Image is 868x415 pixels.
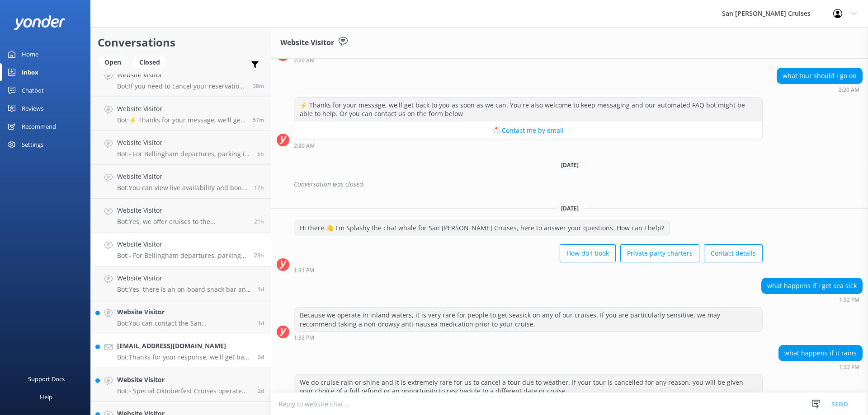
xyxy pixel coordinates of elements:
[777,68,862,84] div: what tour should i go on
[117,218,247,226] p: Bot: Yes, we offer cruises to the [GEOGRAPHIC_DATA][PERSON_NAME], including the [DATE] Harbor Day...
[91,233,271,266] a: Website VisitorBot:- For Bellingham departures, parking is available at the [GEOGRAPHIC_DATA]. It...
[117,150,250,158] p: Bot: - For Bellingham departures, parking is available at the [GEOGRAPHIC_DATA]. It costs $0.50/h...
[117,205,247,215] h4: Website Visitor
[117,184,247,192] p: Bot: You can view live availability and book your cruise online at [URL][DOMAIN_NAME]. Alternativ...
[294,121,762,140] button: 📩 Contact me by email
[254,252,264,259] span: Aug 24 2025 03:26pm (UTC -07:00) America/Tijuana
[762,278,862,294] div: what happens if i get sea sick
[294,57,763,63] div: Jul 24 2025 02:20am (UTC -07:00) America/Tijuana
[258,285,264,293] span: Aug 23 2025 10:59pm (UTC -07:00) America/Tijuana
[778,364,863,370] div: Aug 24 2025 01:33pm (UTC -07:00) America/Tijuana
[839,297,859,303] strong: 1:32 PM
[98,34,264,51] h2: Conversations
[258,387,264,395] span: Aug 22 2025 05:52pm (UTC -07:00) America/Tijuana
[117,172,247,182] h4: Website Visitor
[294,267,763,273] div: Aug 24 2025 01:31pm (UTC -07:00) America/Tijuana
[22,81,44,99] div: Chatbot
[117,353,251,361] p: Bot: Thanks for your response, we'll get back to you as soon as we can during opening hours.
[294,142,763,149] div: Jul 24 2025 02:20am (UTC -07:00) America/Tijuana
[704,244,763,262] button: Contact details
[294,58,315,63] strong: 2:20 AM
[117,285,251,294] p: Bot: Yes, there is an on-board snack bar and a full bar offering beverages on our cruises.
[258,353,264,361] span: Aug 23 2025 01:16pm (UTC -07:00) America/Tijuana
[22,99,43,117] div: Reviews
[117,341,251,351] h4: [EMAIL_ADDRESS][DOMAIN_NAME]
[253,82,264,90] span: Aug 25 2025 01:52pm (UTC -07:00) America/Tijuana
[132,56,167,69] div: Closed
[839,364,859,370] strong: 1:33 PM
[22,135,43,154] div: Settings
[254,184,264,191] span: Aug 24 2025 09:03pm (UTC -07:00) America/Tijuana
[294,335,314,340] strong: 1:32 PM
[253,116,264,124] span: Aug 25 2025 01:34pm (UTC -07:00) America/Tijuana
[91,368,271,402] a: Website VisitorBot:- Special Oktoberfest Cruises operate on [DATE], [DATE], and 4. Cruises depart...
[294,375,762,399] div: We do cruise rain or shine and it is extremely rare for us to cancel a tour due to weather. If yo...
[28,370,65,388] div: Support Docs
[277,177,863,192] div: 2025-07-29T02:28:25.494
[91,165,271,199] a: Website VisitorBot:You can view live availability and book your cruise online at [URL][DOMAIN_NAM...
[91,199,271,233] a: Website VisitorBot:Yes, we offer cruises to the [GEOGRAPHIC_DATA][PERSON_NAME], including the [DA...
[556,205,584,212] span: [DATE]
[14,15,66,30] img: yonder-white-logo.png
[91,266,271,300] a: Website VisitorBot:Yes, there is an on-board snack bar and a full bar offering beverages on our c...
[91,63,271,97] a: Website VisitorBot:If you need to cancel your reservation, please contact the team on [PHONE_NUMB...
[91,334,271,368] a: [EMAIL_ADDRESS][DOMAIN_NAME]Bot:Thanks for your response, we'll get back to you as soon as we can...
[132,57,171,67] a: Closed
[560,244,616,262] button: How do I book
[779,345,862,361] div: what happens if it rains
[761,296,863,303] div: Aug 24 2025 01:32pm (UTC -07:00) America/Tijuana
[91,131,271,165] a: Website VisitorBot:- For Bellingham departures, parking is available at the [GEOGRAPHIC_DATA]. It...
[117,319,251,327] p: Bot: You can contact the San [PERSON_NAME] Cruises team at [PHONE_NUMBER] (toll free), 360.738.80...
[40,388,52,406] div: Help
[258,319,264,327] span: Aug 23 2025 03:56pm (UTC -07:00) America/Tijuana
[294,308,762,331] div: Because we operate in inland waters, it is very rare for people to get seasick on any of our crui...
[839,87,859,93] strong: 2:20 AM
[117,239,247,249] h4: Website Visitor
[254,218,264,225] span: Aug 24 2025 04:41pm (UTC -07:00) America/Tijuana
[98,57,132,67] a: Open
[91,97,271,131] a: Website VisitorBot:⚡ Thanks for your message, we'll get back to you as soon as we can. You're als...
[22,45,38,63] div: Home
[91,300,271,334] a: Website VisitorBot:You can contact the San [PERSON_NAME] Cruises team at [PHONE_NUMBER] (toll fre...
[294,177,863,192] div: Conversation was closed.
[117,82,246,90] p: Bot: If you need to cancel your reservation, please contact the team on [PHONE_NUMBER] (toll-free...
[117,375,251,385] h4: Website Visitor
[117,104,246,114] h4: Website Visitor
[117,387,251,395] p: Bot: - Special Oktoberfest Cruises operate on [DATE], [DATE], and 4. Cruises depart [GEOGRAPHIC_D...
[117,273,251,283] h4: Website Visitor
[556,161,584,169] span: [DATE]
[294,268,314,273] strong: 1:31 PM
[620,244,699,262] button: Private party charters
[117,138,250,148] h4: Website Visitor
[22,63,38,81] div: Inbox
[257,150,264,158] span: Aug 25 2025 08:45am (UTC -07:00) America/Tijuana
[777,86,863,93] div: Jul 24 2025 02:20am (UTC -07:00) America/Tijuana
[294,143,315,149] strong: 2:20 AM
[294,220,670,236] div: Hi there 👋 I'm Splashy the chat whale for San [PERSON_NAME] Cruises, here to answer your question...
[117,307,251,317] h4: Website Visitor
[117,252,247,260] p: Bot: - For Bellingham departures, parking is available at the [GEOGRAPHIC_DATA]. It costs $0.50/h...
[294,98,762,121] div: ⚡ Thanks for your message, we'll get back to you as soon as we can. You're also welcome to keep m...
[117,70,246,80] h4: Website Visitor
[98,56,128,69] div: Open
[117,116,246,124] p: Bot: ⚡ Thanks for your message, we'll get back to you as soon as we can. You're also welcome to k...
[294,334,763,340] div: Aug 24 2025 01:32pm (UTC -07:00) America/Tijuana
[280,37,334,49] h3: Website Visitor
[22,117,56,135] div: Recommend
